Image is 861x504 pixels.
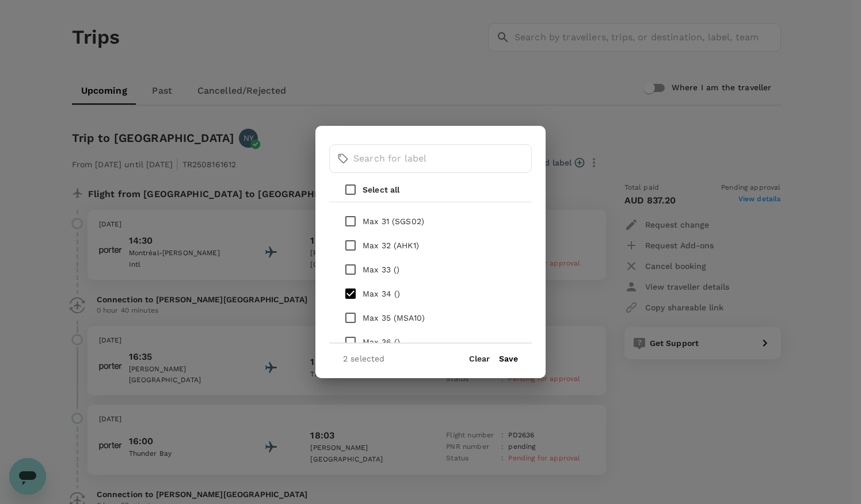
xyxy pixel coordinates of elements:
[363,264,399,275] p: Max 33 ()
[363,240,419,251] p: Max 32 (AHK1)
[343,353,385,364] p: 2 selected
[353,144,532,173] input: Search for label
[363,288,400,299] p: Max 34 ()
[363,184,400,195] p: Select all
[363,216,424,227] p: Max 31 (SGS02)
[363,312,425,324] p: Max 35 (MSA10)
[469,354,490,363] button: Clear
[499,354,518,363] button: Save
[363,336,400,348] p: Max 36 ()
